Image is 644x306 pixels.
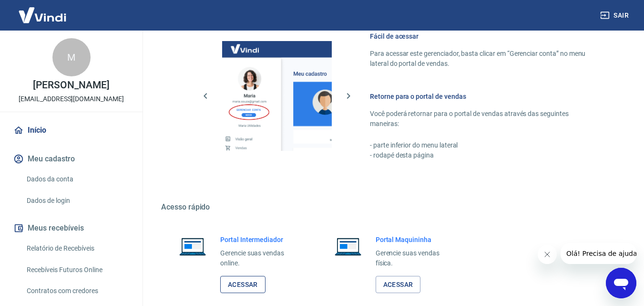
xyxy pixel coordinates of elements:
a: Dados da conta [23,169,131,189]
p: Gerencie suas vendas física. [376,248,455,268]
p: [PERSON_NAME] [33,80,109,90]
h6: Retorne para o portal de vendas [370,92,598,101]
button: Meu cadastro [11,148,131,169]
div: M [52,38,91,76]
p: Para acessar este gerenciador, basta clicar em “Gerenciar conta” no menu lateral do portal de ven... [370,49,598,69]
a: Relatório de Recebíveis [23,239,131,258]
a: Recebíveis Futuros Online [23,260,131,280]
span: Olá! Precisa de ajuda? [6,7,80,14]
p: Você poderá retornar para o portal de vendas através das seguintes maneiras: [370,109,598,129]
h5: Acesso rápido [161,202,621,212]
a: Acessar [220,276,266,294]
iframe: Botão para abrir a janela de mensagens [606,268,636,298]
iframe: Mensagem da empresa [561,243,636,264]
a: Dados de login [23,191,131,211]
iframe: Fechar mensagem [538,245,557,264]
img: Imagem de um notebook aberto [328,235,368,258]
p: [EMAIL_ADDRESS][DOMAIN_NAME] [19,94,124,104]
h6: Portal Intermediador [220,235,299,244]
button: Sair [598,7,633,24]
img: Imagem de um notebook aberto [173,235,213,258]
h6: Fácil de acessar [370,32,598,41]
img: Imagem da dashboard mostrando o botão de gerenciar conta na sidebar no lado esquerdo [222,41,332,151]
h6: Portal Maquininha [376,235,455,244]
p: - rodapé desta página [370,150,598,160]
p: - parte inferior do menu lateral [370,140,598,150]
a: Início [11,120,131,141]
img: Vindi [11,0,73,30]
a: Acessar [376,276,421,294]
p: Gerencie suas vendas online. [220,248,299,268]
button: Meus recebíveis [11,218,131,239]
a: Contratos com credores [23,281,131,301]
